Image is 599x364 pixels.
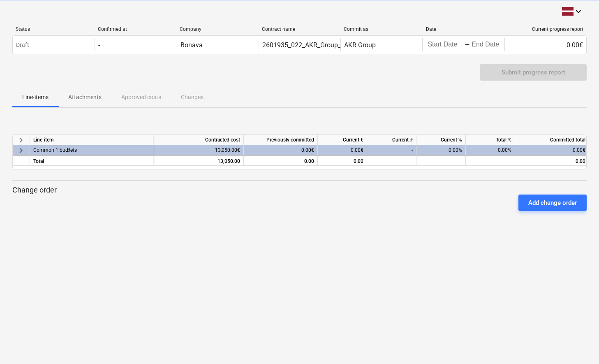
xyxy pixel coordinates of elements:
[416,135,466,145] div: Current %
[574,7,583,16] i: keyboard_arrow_down
[318,145,367,155] div: 0.00€
[367,145,416,155] div: -
[518,195,587,211] button: Add change order
[528,197,577,208] div: Add change order
[426,39,465,51] input: Start Date
[153,135,244,145] div: Contracted cost
[16,26,91,32] div: Status
[344,26,419,32] div: Commit as
[68,93,102,102] p: Attachments
[466,135,515,145] div: Total %
[426,26,502,32] div: Date
[504,38,586,51] div: 0.00€
[515,155,589,166] div: 0.00
[98,41,100,49] div: -
[466,145,515,155] div: 0.00%
[515,145,589,155] div: 0.00€
[247,156,314,167] div: 0.00
[344,41,376,49] div: AKR Group
[318,155,367,166] div: 0.00
[470,39,509,51] input: End Date
[22,93,49,102] p: Line-items
[262,41,495,49] div: 2601935_022_AKR_Group_SIA_20250326_Ligums_LK_sonesana_EV44_IELA.pdf
[318,135,367,145] div: Current €
[244,135,318,145] div: Previously committed
[12,185,587,195] p: Change order
[16,145,26,155] span: keyboard_arrow_right
[416,145,466,155] div: 0.00%
[157,156,240,167] div: 13,050.00
[508,26,583,32] div: Current progress report
[180,26,255,32] div: Company
[153,145,244,155] div: 13,050.00€
[465,42,470,47] div: -
[180,41,203,49] div: Bonava
[98,26,173,32] div: Confirmed at
[30,135,153,145] div: Line-item
[367,135,416,145] div: Current #
[16,135,26,145] span: keyboard_arrow_right
[16,41,29,49] p: Draft
[33,145,150,155] div: Common 1 budžets
[30,155,153,166] div: Total
[262,26,338,32] div: Contract name
[515,135,589,145] div: Committed total
[244,145,318,155] div: 0.00€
